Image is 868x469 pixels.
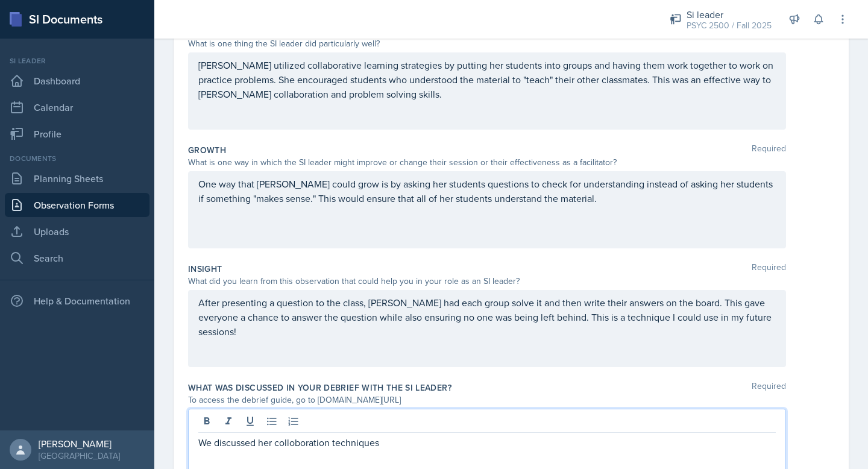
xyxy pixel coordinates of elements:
div: To access the debrief guide, go to [DOMAIN_NAME][URL] [188,394,786,406]
div: Si leader [5,55,149,66]
a: Calendar [5,95,149,119]
div: PSYC 2500 / Fall 2025 [687,19,772,32]
div: [PERSON_NAME] [39,438,120,450]
p: [PERSON_NAME] utilized collaborative learning strategies by putting her students into groups and ... [198,58,776,101]
div: [GEOGRAPHIC_DATA] [39,450,120,462]
a: Dashboard [5,69,149,93]
a: Observation Forms [5,193,149,217]
span: Required [752,382,786,394]
div: Documents [5,153,149,164]
a: Uploads [5,219,149,244]
div: Si leader [687,7,772,22]
p: We discussed her colloboration techniques [198,435,776,450]
a: Search [5,246,149,270]
div: Help & Documentation [5,289,149,313]
label: Insight [188,263,222,275]
p: One way that [PERSON_NAME] could grow is by asking her students questions to check for understand... [198,177,776,206]
a: Profile [5,122,149,146]
p: After presenting a question to the class, [PERSON_NAME] had each group solve it and then write th... [198,295,776,339]
a: Planning Sheets [5,166,149,190]
div: What is one thing the SI leader did particularly well? [188,37,786,50]
label: Growth [188,144,226,156]
label: What was discussed in your debrief with the SI Leader? [188,382,451,394]
div: What did you learn from this observation that could help you in your role as an SI leader? [188,275,786,288]
span: Required [752,144,786,156]
div: What is one way in which the SI leader might improve or change their session or their effectivene... [188,156,786,169]
span: Required [752,263,786,275]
